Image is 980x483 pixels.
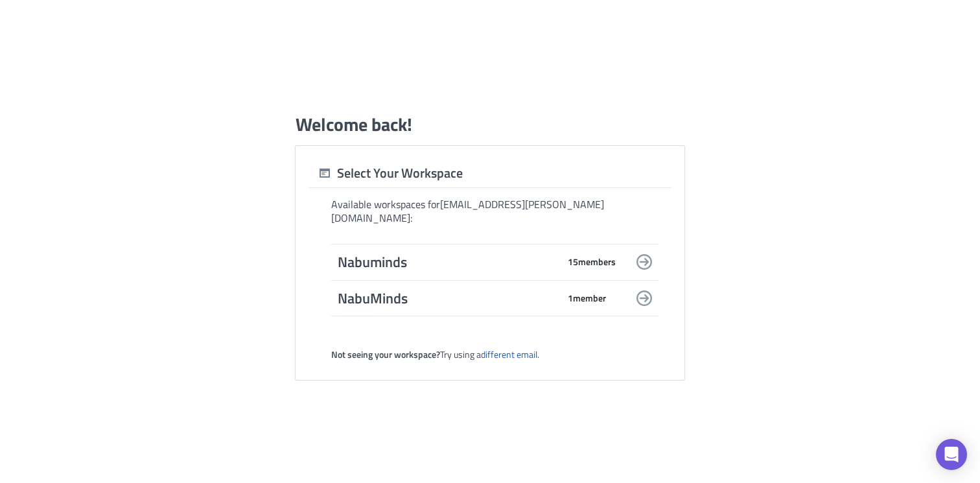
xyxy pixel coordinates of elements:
[936,439,967,470] div: Open Intercom Messenger
[338,253,558,271] span: Nabuminds
[331,349,659,360] div: Try using a .
[338,289,558,307] span: NabuMinds
[568,292,606,304] span: 1 member
[331,198,659,224] div: Available workspaces for [EMAIL_ADDRESS][PERSON_NAME][DOMAIN_NAME] :
[481,348,537,361] a: different email
[296,113,412,136] h1: Welcome back!
[309,165,463,182] div: Select Your Workspace
[331,348,440,361] strong: Not seeing your workspace?
[568,256,616,268] span: 15 member s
